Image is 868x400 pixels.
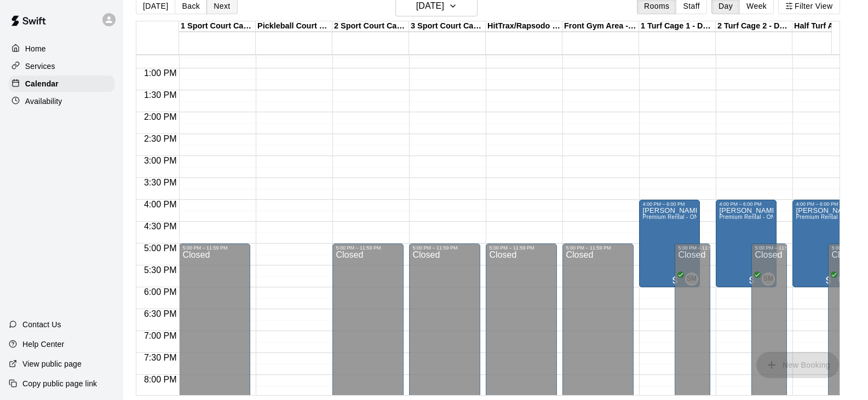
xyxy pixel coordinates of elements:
[141,331,180,340] span: 7:00 PM
[141,200,180,209] span: 4:00 PM
[678,245,726,251] div: 5:00 PM – 11:59 PM
[409,21,486,32] div: 3 Sport Court Cage 3 - DOWNINGTOWN
[716,200,777,287] div: 4:00 PM – 6:00 PM: Milo Berger Birthday Party
[179,21,256,32] div: 1 Sport Court Cage 1 - DOWNINGTOWN
[412,245,460,251] div: 5:00 PM – 11:59 PM
[141,134,180,143] span: 2:30 PM
[22,319,61,330] p: Contact Us
[22,339,64,350] p: Help Center
[141,287,180,297] span: 6:00 PM
[25,61,55,72] p: Services
[141,353,180,362] span: 7:30 PM
[25,96,62,107] p: Availability
[141,244,180,253] span: 5:00 PM
[141,265,180,275] span: 5:30 PM
[141,68,180,78] span: 1:00 PM
[9,76,114,92] a: Calendar
[670,275,681,286] span: All customers have paid
[141,309,180,318] span: 6:30 PM
[9,40,114,57] a: Home
[256,21,332,32] div: Pickleball Court Rental
[746,275,757,286] span: All customers have paid
[141,375,180,384] span: 8:00 PM
[756,360,839,369] span: You don't have the permission to add bookings
[141,112,180,121] span: 2:00 PM
[22,358,82,369] p: View public page
[332,21,409,32] div: 2 Sport Court Cage 2 - DOWNINGTOWN
[562,21,639,32] div: Front Gym Area - [GEOGRAPHIC_DATA]
[642,201,687,207] div: 4:00 PM – 6:00 PM
[719,201,764,207] div: 4:00 PM – 6:00 PM
[9,58,114,74] a: Services
[486,21,562,32] div: HitTrax/Rapsodo Virtual Reality Rental Cage - 16'x35'
[716,21,792,32] div: 2 Turf Cage 2 - DOWNINGTOWN
[566,245,613,251] div: 5:00 PM – 11:59 PM
[141,222,180,231] span: 4:30 PM
[639,200,700,287] div: 4:00 PM – 6:00 PM: Milo Berger Birthday Party
[141,156,180,165] span: 3:00 PM
[25,78,59,89] p: Calendar
[141,90,180,100] span: 1:30 PM
[182,245,230,251] div: 5:00 PM – 11:59 PM
[336,245,383,251] div: 5:00 PM – 11:59 PM
[22,378,97,389] p: Copy public page link
[639,21,716,32] div: 1 Turf Cage 1 - DOWNINGTOWN
[9,93,114,109] a: Availability
[792,200,853,287] div: 4:00 PM – 6:00 PM: Milo Berger Birthday Party
[141,178,180,187] span: 3:30 PM
[489,245,537,251] div: 5:00 PM – 11:59 PM
[25,43,46,54] p: Home
[823,275,834,286] span: All customers have paid
[796,201,841,207] div: 4:00 PM – 6:00 PM
[755,245,802,251] div: 5:00 PM – 11:59 PM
